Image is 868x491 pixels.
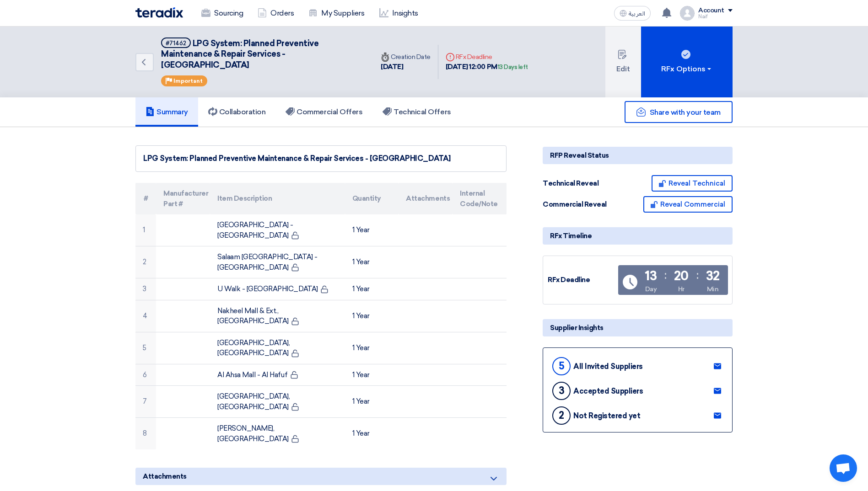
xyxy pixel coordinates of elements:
div: Day [645,284,657,294]
button: Edit [605,27,641,97]
td: 1 Year [345,418,399,450]
div: Not Registered yet [573,411,640,420]
a: Orders [250,3,301,23]
div: [DATE] [381,62,431,72]
div: Supplier Insights [543,319,733,336]
button: العربية [614,6,651,21]
th: Manufacturer Part # [156,183,210,214]
div: RFP Reveal Status [543,147,733,164]
div: RFx Deadline [548,275,616,285]
a: Technical Offers [372,97,461,127]
a: Commercial Offers [275,97,372,127]
a: Collaboration [198,97,276,127]
h5: Commercial Offers [286,107,362,117]
th: Attachments [399,183,453,214]
td: 6 [135,364,156,386]
a: My Suppliers [301,3,372,23]
a: Sourcing [194,3,250,23]
div: : [696,267,699,283]
div: [DATE] 12:00 PM [446,62,528,72]
h5: LPG System: Planned Preventive Maintenance & Repair Services - Central & Eastern Malls [161,37,362,70]
td: Salaam [GEOGRAPHIC_DATA] - [GEOGRAPHIC_DATA] [210,246,345,278]
span: LPG System: Planned Preventive Maintenance & Repair Services - [GEOGRAPHIC_DATA] [161,38,318,70]
td: 3 [135,278,156,300]
div: Commercial Reveal [543,199,611,210]
img: Teradix logo [135,7,183,18]
td: 1 Year [345,246,399,278]
div: Creation Date [381,52,431,62]
div: 13 Days left [497,63,528,72]
td: 1 Year [345,214,399,246]
td: [PERSON_NAME], [GEOGRAPHIC_DATA] [210,418,345,450]
div: Min [707,284,719,294]
td: 1 [135,214,156,246]
span: Share with your team [650,108,721,117]
th: Quantity [345,183,399,214]
a: Summary [135,97,198,127]
div: 5 [552,357,571,375]
div: LPG System: Planned Preventive Maintenance & Repair Services - [GEOGRAPHIC_DATA] [143,153,499,164]
td: [GEOGRAPHIC_DATA] - [GEOGRAPHIC_DATA] [210,214,345,246]
div: 2 [552,406,571,425]
button: RFx Options [641,27,733,97]
div: Open chat [830,454,857,482]
td: [GEOGRAPHIC_DATA], [GEOGRAPHIC_DATA] [210,332,345,364]
h5: Technical Offers [383,107,451,117]
td: 5 [135,332,156,364]
div: 20 [674,270,689,283]
td: 1 Year [345,278,399,300]
img: profile_test.png [680,6,695,21]
div: Naif [698,14,733,19]
span: العربية [629,11,645,17]
td: 8 [135,418,156,450]
a: Insights [372,3,426,23]
div: 13 [645,270,657,283]
button: Reveal Commercial [643,196,733,213]
span: Important [173,78,203,84]
th: Internal Code/Note [453,183,507,214]
td: [GEOGRAPHIC_DATA], [GEOGRAPHIC_DATA] [210,386,345,418]
td: 4 [135,300,156,332]
div: RFx Options [661,64,713,75]
td: 7 [135,386,156,418]
div: RFx Timeline [543,227,733,245]
th: Item Description [210,183,345,214]
h5: Collaboration [208,107,266,117]
td: 1 Year [345,386,399,418]
div: Accepted Suppliers [573,387,643,395]
div: 32 [706,270,720,283]
td: 1 Year [345,300,399,332]
td: 1 Year [345,332,399,364]
h5: Summary [146,107,188,117]
td: U Walk - [GEOGRAPHIC_DATA] [210,278,345,300]
div: Hr [678,284,685,294]
div: RFx Deadline [446,52,528,62]
div: : [664,267,667,283]
button: Reveal Technical [652,175,733,192]
div: Account [698,7,724,15]
span: Attachments [143,471,187,481]
div: All Invited Suppliers [573,362,643,371]
td: Al Ahsa Mall - Al Hafuf [210,364,345,386]
td: Nakheel Mall & Ext., [GEOGRAPHIC_DATA] [210,300,345,332]
div: #71462 [166,40,186,46]
th: # [135,183,156,214]
td: 2 [135,246,156,278]
td: 1 Year [345,364,399,386]
div: 3 [552,382,571,400]
div: Technical Reveal [543,178,611,189]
